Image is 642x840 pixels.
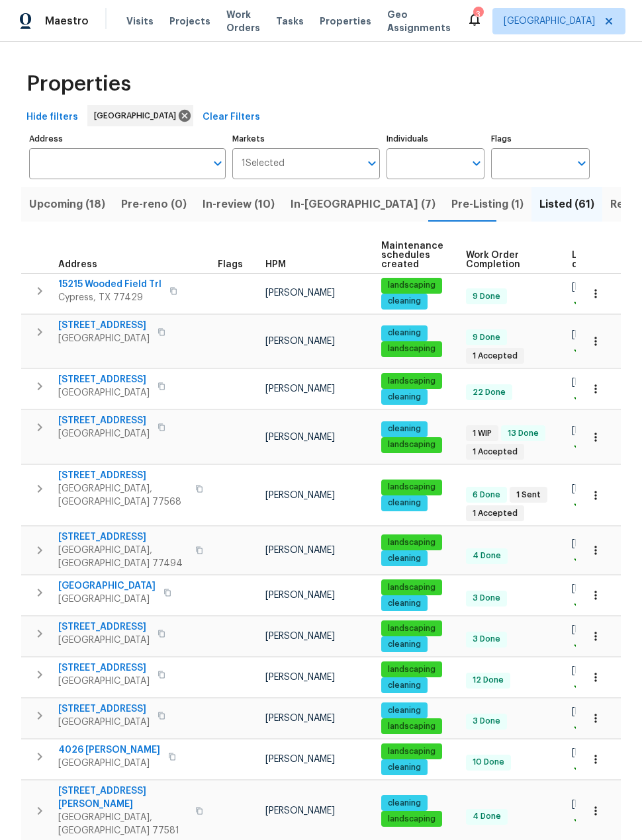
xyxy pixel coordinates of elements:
[265,433,335,442] span: [PERSON_NAME]
[265,714,335,723] span: [PERSON_NAME]
[467,387,511,398] span: 22 Done
[58,743,160,757] span: 4026 [PERSON_NAME]
[383,680,426,691] span: cleaning
[242,158,285,169] span: 1 Selected
[58,544,187,570] span: [GEOGRAPHIC_DATA], [GEOGRAPHIC_DATA] 77494
[572,748,600,757] span: [DATE]
[466,251,549,269] span: Work Order Completion
[58,332,150,345] span: [GEOGRAPHIC_DATA]
[383,439,441,450] span: landscaping
[451,195,524,214] span: Pre-Listing (1)
[29,195,105,214] span: Upcoming (18)
[572,800,600,809] span: [DATE]
[383,296,426,307] span: cleaning
[58,427,150,441] span: [GEOGRAPHIC_DATA]
[26,109,78,126] span: Hide filters
[572,625,600,634] span: [DATE]
[87,105,193,126] div: [GEOGRAPHIC_DATA]
[572,707,600,716] span: [DATE]
[58,530,187,544] span: [STREET_ADDRESS]
[572,426,600,435] span: [DATE]
[383,582,441,593] span: landscaping
[572,539,600,548] span: [DATE]
[383,798,426,809] span: cleaning
[58,482,187,509] span: [GEOGRAPHIC_DATA], [GEOGRAPHIC_DATA] 77568
[291,195,436,214] span: In-[GEOGRAPHIC_DATA] (7)
[363,154,381,173] button: Open
[265,337,335,346] span: [PERSON_NAME]
[58,675,150,688] span: [GEOGRAPHIC_DATA]
[265,546,335,555] span: [PERSON_NAME]
[265,591,335,600] span: [PERSON_NAME]
[265,384,335,394] span: [PERSON_NAME]
[467,508,523,519] span: 1 Accepted
[58,260,97,269] span: Address
[58,784,187,811] span: [STREET_ADDRESS][PERSON_NAME]
[383,639,426,650] span: cleaning
[45,15,89,28] span: Maestro
[21,105,83,130] button: Hide filters
[572,330,600,339] span: [DATE]
[467,593,506,604] span: 3 Done
[265,673,335,682] span: [PERSON_NAME]
[58,620,150,634] span: [STREET_ADDRESS]
[387,8,451,34] span: Geo Assignments
[265,806,335,816] span: [PERSON_NAME]
[94,109,181,122] span: [GEOGRAPHIC_DATA]
[539,195,594,214] span: Listed (61)
[467,675,509,686] span: 12 Done
[383,664,441,675] span: landscaping
[383,814,441,825] span: landscaping
[169,15,210,28] span: Projects
[58,291,161,304] span: Cypress, TX 77429
[58,386,150,399] span: [GEOGRAPHIC_DATA]
[226,8,260,34] span: Work Orders
[573,154,591,173] button: Open
[572,484,600,493] span: [DATE]
[58,716,150,729] span: [GEOGRAPHIC_DATA]
[383,376,441,387] span: landscaping
[572,378,600,387] span: [DATE]
[203,109,260,126] span: Clear Filters
[572,282,600,292] span: [DATE]
[467,446,523,458] span: 1 Accepted
[58,661,150,675] span: [STREET_ADDRESS]
[218,260,243,269] span: Flags
[203,195,275,214] span: In-review (10)
[383,623,441,634] span: landscaping
[58,579,156,593] span: [GEOGRAPHIC_DATA]
[197,105,265,130] button: Clear Filters
[572,666,600,675] span: [DATE]
[491,135,590,143] label: Flags
[58,373,150,386] span: [STREET_ADDRESS]
[58,757,160,770] span: [GEOGRAPHIC_DATA]
[502,428,544,439] span: 13 Done
[58,634,150,647] span: [GEOGRAPHIC_DATA]
[26,77,131,91] span: Properties
[320,15,371,28] span: Properties
[572,584,600,593] span: [DATE]
[126,15,154,28] span: Visits
[467,550,506,562] span: 4 Done
[504,15,595,28] span: [GEOGRAPHIC_DATA]
[383,392,426,403] span: cleaning
[265,491,335,500] span: [PERSON_NAME]
[58,593,156,606] span: [GEOGRAPHIC_DATA]
[467,716,506,727] span: 3 Done
[265,755,335,764] span: [PERSON_NAME]
[58,319,150,332] span: [STREET_ADDRESS]
[383,598,426,609] span: cleaning
[265,632,335,641] span: [PERSON_NAME]
[383,343,441,355] span: landscaping
[265,260,286,269] span: HPM
[572,251,594,269] span: List date
[383,553,426,564] span: cleaning
[387,135,485,143] label: Individuals
[383,482,441,493] span: landscaping
[383,705,426,716] span: cleaning
[467,489,506,501] span: 6 Done
[58,414,150,427] span: [STREET_ADDRESS]
[29,135,226,143] label: Address
[381,241,443,269] span: Maintenance schedules created
[58,702,150,716] span: [STREET_ADDRESS]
